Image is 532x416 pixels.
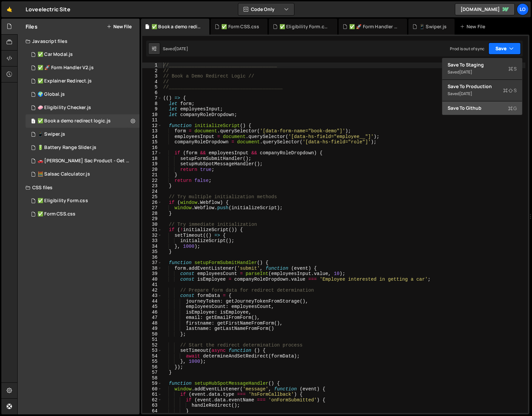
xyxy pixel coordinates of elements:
button: New File [107,24,132,29]
div: 🧼 Eligibility Checker.js [38,105,91,111]
div: 18 [142,156,162,162]
div: 5 [142,84,162,90]
div: ✅ Eligibility Form.css [38,198,88,204]
div: 32 [142,233,162,238]
div: ✅ 🚀 Form Handler V2.js [38,65,94,71]
div: 1 [142,63,162,68]
div: 11 [142,117,162,123]
div: 20 [142,167,162,173]
div: 8014/41995.js [26,48,140,61]
div: ✅ Book a demo redirect logic.js [152,23,201,30]
div: 2 [142,68,162,74]
div: Saved [448,90,517,98]
div: ✅ Car Modal.js [38,52,73,58]
div: 55 [142,359,162,364]
a: 🤙 [1,1,18,17]
div: 19 [142,161,162,167]
div: 35 [142,249,162,255]
button: Code Only [238,3,294,15]
div: 53 [142,348,162,353]
a: [DOMAIN_NAME] [455,3,515,15]
a: Lo [517,3,529,15]
div: 8014/42657.js [26,101,140,114]
button: Save to GithubG [442,101,522,115]
div: 9 [142,106,162,112]
div: 46 [142,310,162,315]
div: 54 [142,353,162,359]
div: 13 [142,128,162,134]
div: 52 [142,343,162,348]
h2: Files [26,23,38,30]
div: 8014/42769.js [26,88,140,101]
div: Prod is out of sync [450,46,484,52]
div: 49 [142,326,162,332]
div: 58 [142,375,162,381]
div: 24 [142,189,162,195]
button: Save to StagingS Saved[DATE] [442,58,522,80]
div: 21 [142,172,162,178]
div: [DATE] [175,46,188,52]
div: 30 [142,222,162,227]
div: 8014/34824.js [26,141,140,154]
div: Saved [163,46,188,52]
div: 45 [142,304,162,310]
div: 41 [142,282,162,288]
div: Javascript files [18,35,140,48]
div: ✅ Eligibility Form.css [279,23,329,30]
div: ✅ Form CSS.css [221,23,259,30]
div: 8 [142,101,162,107]
div: 📱 Swiper.js [419,23,447,30]
div: New File [460,23,488,30]
div: 57 [142,370,162,375]
div: 51 [142,337,162,343]
div: 8014/33036.js [26,154,142,168]
div: 36 [142,255,162,260]
div: Save to Staging [448,62,517,68]
div: 12 [142,123,162,129]
div: 8014/28850.js [26,168,140,181]
div: 8014/41351.css [26,208,140,221]
div: [DATE] [459,69,472,75]
div: ✅ 🚀 Form Handler V2.js [349,23,399,30]
div: 28 [142,211,162,216]
div: Saved [448,68,517,76]
span: G [508,105,517,112]
div: 43 [142,293,162,299]
div: 34 [142,244,162,249]
div: 7 [142,95,162,101]
div: 8014/42987.js [26,61,140,74]
div: 8014/34949.js [26,128,140,141]
div: 47 [142,315,162,321]
div: Save to Github [448,105,517,111]
div: 6 [142,90,162,96]
div: ✅ Form CSS.css [38,211,75,217]
div: 16 [142,145,162,151]
div: 31 [142,227,162,233]
div: 48 [142,321,162,326]
div: CSS files [18,181,140,194]
div: 📱 Swiper.js [38,131,65,137]
span: S [508,66,517,72]
div: 8014/41354.css [26,194,140,208]
div: 44 [142,299,162,304]
div: 26 [142,200,162,206]
button: Save [488,43,521,55]
div: 🚗 [PERSON_NAME] Sac Product - Get started.js [38,158,129,164]
div: 33 [142,238,162,244]
div: 25 [142,194,162,200]
div: 🔋 Battery Range Slider.js [38,145,96,151]
div: ✅ Book a demo redirect logic.js [38,118,111,124]
div: 14 [142,134,162,140]
span: 1 [31,119,35,124]
div: 🧮 Salsac Calculator.js [38,171,90,177]
div: 40 [142,277,162,282]
div: 42 [142,288,162,293]
div: 23 [142,183,162,189]
span: S [503,87,517,94]
div: 4 [142,79,162,85]
div: 61 [142,392,162,397]
div: 37 [142,260,162,266]
div: 59 [142,381,162,386]
div: Loveelectric Site [26,5,70,13]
